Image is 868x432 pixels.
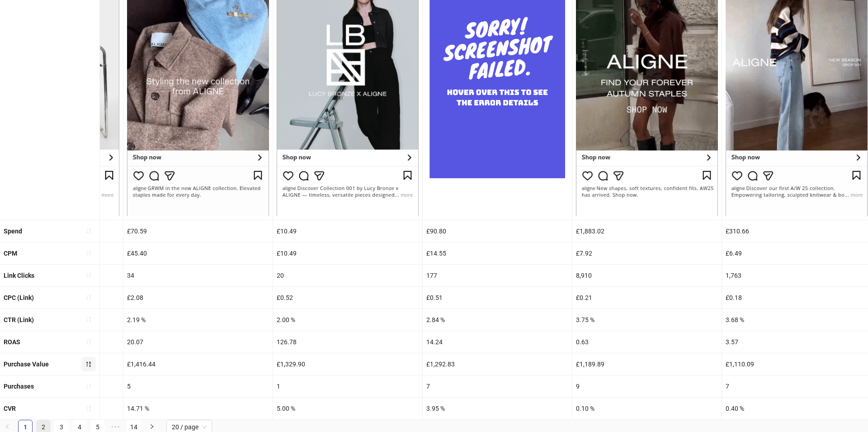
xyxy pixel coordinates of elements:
[273,265,422,286] div: 20
[273,375,422,397] div: 1
[273,242,422,264] div: £10.49
[273,331,422,353] div: 126.78
[572,287,722,309] div: £0.21
[423,375,572,397] div: 7
[4,228,22,235] b: Spend
[572,398,722,419] div: 0.10 %
[85,316,92,323] span: sort-ascending
[123,220,273,242] div: £70.59
[423,287,572,309] div: £0.51
[123,375,273,397] div: 5
[5,424,10,429] span: left
[4,272,34,279] b: Link Clicks
[85,383,92,389] span: sort-ascending
[423,353,572,375] div: £1,292.83
[123,353,273,375] div: £1,416.44
[572,220,722,242] div: £1,883.02
[123,265,273,286] div: 34
[572,265,722,286] div: 8,910
[85,405,92,412] span: sort-ascending
[572,242,722,264] div: £7.92
[85,250,92,256] span: sort-ascending
[85,228,92,234] span: sort-ascending
[423,309,572,331] div: 2.84 %
[4,383,34,390] b: Purchases
[273,398,422,419] div: 5.00 %
[85,339,92,345] span: sort-ascending
[4,405,16,412] b: CVR
[423,398,572,419] div: 3.95 %
[4,361,49,368] b: Purchase Value
[273,309,422,331] div: 2.00 %
[123,309,273,331] div: 2.19 %
[423,265,572,286] div: 177
[572,331,722,353] div: 0.63
[85,272,92,278] span: sort-ascending
[273,353,422,375] div: £1,329.90
[149,424,155,429] span: right
[85,294,92,300] span: sort-ascending
[572,353,722,375] div: £1,189.89
[123,398,273,419] div: 14.71 %
[85,361,92,367] span: sort-descending
[273,220,422,242] div: £10.49
[423,220,572,242] div: £90.80
[4,250,17,257] b: CPM
[123,287,273,309] div: £2.08
[572,309,722,331] div: 3.75 %
[123,242,273,264] div: £45.40
[4,294,34,301] b: CPC (Link)
[4,338,20,346] b: ROAS
[423,331,572,353] div: 14.24
[572,375,722,397] div: 9
[273,287,422,309] div: £0.52
[123,331,273,353] div: 20.07
[4,316,34,323] b: CTR (Link)
[423,242,572,264] div: £14.55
